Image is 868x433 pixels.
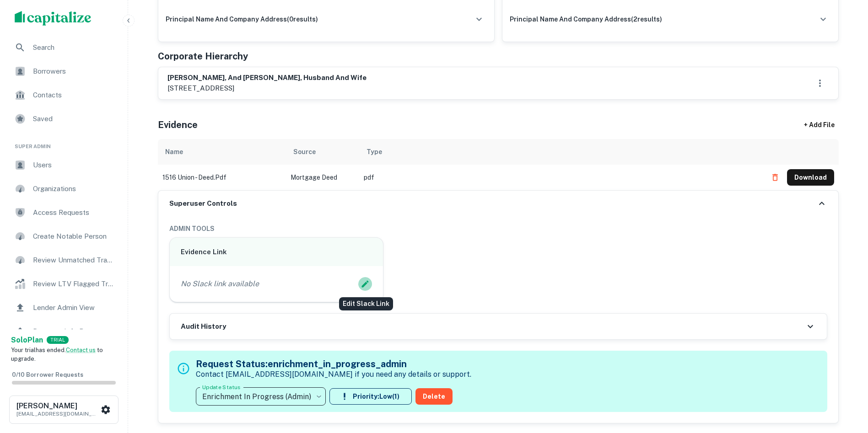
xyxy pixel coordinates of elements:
a: Create Notable Person [7,225,120,247]
a: Organizations [7,178,120,200]
span: Lender Admin View [33,302,115,313]
h5: Corporate Hierarchy [158,49,248,63]
span: Contacts [33,90,115,101]
a: Contacts [7,84,120,106]
img: capitalize-logo.png [15,11,92,26]
div: scrollable content [158,139,839,190]
button: Download [787,169,834,186]
h5: Request Status: enrichment_in_progress_admin [196,357,471,371]
span: Organizations [33,183,115,194]
th: Name [158,139,286,165]
button: Edit Slack Link [358,277,372,291]
a: Lender Admin View [7,297,120,319]
span: Borrower Info Requests [33,326,115,337]
label: Update Status [202,383,240,391]
td: pdf [359,165,762,190]
div: Source [293,146,316,157]
p: No Slack link available [181,278,259,289]
th: Source [286,139,359,165]
span: 0 / 10 Borrower Requests [12,371,83,378]
h6: Evidence Link [181,247,372,257]
div: Edit Slack Link [339,297,393,310]
a: Borrower Info Requests [7,321,120,342]
a: SoloPlan [11,335,43,346]
iframe: Chat Widget [822,360,868,404]
strong: Solo Plan [11,336,43,344]
button: Priority:Low(1) [329,388,412,405]
td: Mortgage Deed [286,165,359,190]
td: 1516 union - deed.pdf [158,165,286,190]
a: Review LTV Flagged Transactions [7,273,120,295]
a: Review Unmatched Transactions [7,249,120,271]
button: Delete file [767,170,783,185]
button: [PERSON_NAME][EMAIL_ADDRESS][DOMAIN_NAME] [9,396,119,424]
p: [STREET_ADDRESS] [167,83,367,94]
p: Contact [EMAIL_ADDRESS][DOMAIN_NAME] if you need any details or support. [196,369,471,380]
a: Contact us [66,347,96,353]
th: Type [359,139,762,165]
h6: principal name and company address ( 0 results) [166,14,318,24]
a: Borrowers [7,60,120,82]
h6: Audit History [181,321,226,332]
span: Your trial has ended. to upgrade. [11,347,103,363]
h5: Evidence [158,118,198,132]
a: Search [7,37,120,59]
span: Search [33,42,115,53]
div: Type [367,146,382,157]
h6: Superuser Controls [169,198,237,209]
p: [EMAIL_ADDRESS][DOMAIN_NAME] [16,410,99,418]
div: Name [165,146,183,157]
span: Borrowers [33,66,115,77]
span: Saved [33,113,115,124]
div: + Add File [787,117,852,134]
a: Access Requests [7,202,120,224]
span: Create Notable Person [33,231,115,242]
div: Enrichment In Progress (Admin) [196,384,326,409]
a: Saved [7,108,120,130]
div: TRIAL [47,336,69,344]
h6: ADMIN TOOLS [169,224,827,234]
h6: [PERSON_NAME], and [PERSON_NAME], husband and wife [167,73,367,83]
a: Users [7,154,120,176]
span: Access Requests [33,207,115,218]
span: Users [33,160,115,171]
h6: [PERSON_NAME] [16,402,99,410]
span: Review Unmatched Transactions [33,255,115,266]
li: Super Admin [7,132,120,154]
button: Delete [415,388,453,405]
span: Review LTV Flagged Transactions [33,278,115,289]
h6: principal name and company address ( 2 results) [510,14,662,24]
